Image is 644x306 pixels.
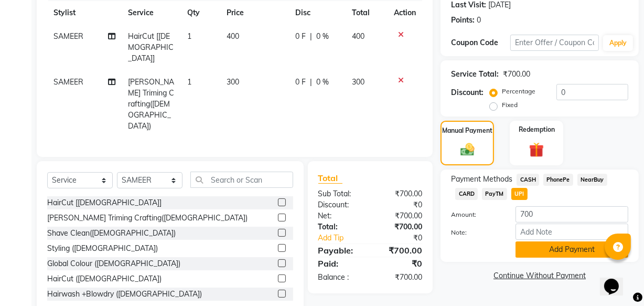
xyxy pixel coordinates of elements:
button: Add Payment [516,241,628,258]
div: ₹700.00 [370,188,430,199]
span: SAMEER [53,77,83,87]
span: CARD [455,188,478,200]
span: Total [318,173,342,184]
span: 1 [187,31,191,41]
span: PayTM [482,188,507,200]
span: 400 [352,31,365,41]
span: | [310,31,312,42]
div: Points: [451,15,475,26]
span: Payment Methods [451,174,512,185]
div: ₹0 [380,233,430,244]
span: 0 F [295,77,306,88]
div: Sub Total: [310,188,370,199]
iframe: chat widget [600,264,634,296]
div: HairCut ([DEMOGRAPHIC_DATA]) [47,273,162,284]
div: Paid: [310,257,370,270]
div: ₹700.00 [370,272,430,283]
span: UPI [511,188,528,200]
span: 1 [187,77,191,87]
span: HairCut [[DEMOGRAPHIC_DATA]] [128,31,174,63]
div: ₹0 [370,257,430,270]
span: 400 [227,31,239,41]
div: 0 [477,15,481,26]
div: ₹700.00 [370,244,430,257]
th: Service [122,1,181,25]
a: Add Tip [310,233,380,244]
label: Fixed [502,100,518,110]
th: Price [220,1,289,25]
label: Amount: [443,210,508,219]
div: Balance : [310,272,370,283]
input: Search or Scan [190,172,293,188]
div: Discount: [310,199,370,210]
th: Disc [289,1,346,25]
div: Service Total: [451,69,499,80]
span: PhonePe [543,174,573,186]
span: SAMEER [53,31,83,41]
div: Net: [310,210,370,221]
div: Hairwash +Blowdry ([DEMOGRAPHIC_DATA]) [47,289,202,300]
a: Continue Without Payment [443,270,637,281]
span: 300 [227,77,239,87]
span: | [310,77,312,88]
span: 0 F [295,31,306,42]
span: [PERSON_NAME] Triming Crafting([DEMOGRAPHIC_DATA]) [128,77,175,131]
div: Coupon Code [451,37,510,48]
span: CASH [517,174,539,186]
div: Shave Clean([DEMOGRAPHIC_DATA]) [47,228,176,239]
div: Styling ([DEMOGRAPHIC_DATA]) [47,243,158,254]
input: Enter Offer / Coupon Code [510,35,599,51]
div: Total: [310,221,370,233]
div: ₹700.00 [503,69,530,80]
th: Total [346,1,388,25]
label: Percentage [502,87,535,96]
input: Amount [516,206,628,223]
label: Redemption [519,125,555,134]
div: Global Colour ([DEMOGRAPHIC_DATA]) [47,258,180,269]
label: Note: [443,228,508,237]
span: 300 [352,77,365,87]
div: ₹0 [370,199,430,210]
th: Qty [181,1,220,25]
div: [PERSON_NAME] Triming Crafting([DEMOGRAPHIC_DATA]) [47,213,248,224]
div: Discount: [451,87,484,98]
div: ₹700.00 [370,210,430,221]
th: Stylist [47,1,122,25]
span: 0 % [316,31,329,42]
button: Apply [603,35,633,51]
span: 0 % [316,77,329,88]
span: NearBuy [577,174,607,186]
th: Action [388,1,422,25]
div: HairCut [[DEMOGRAPHIC_DATA]] [47,197,162,208]
div: ₹700.00 [370,221,430,233]
div: Payable: [310,244,370,257]
label: Manual Payment [442,126,492,135]
img: _gift.svg [524,141,549,159]
input: Add Note [516,224,628,240]
img: _cash.svg [456,142,479,158]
